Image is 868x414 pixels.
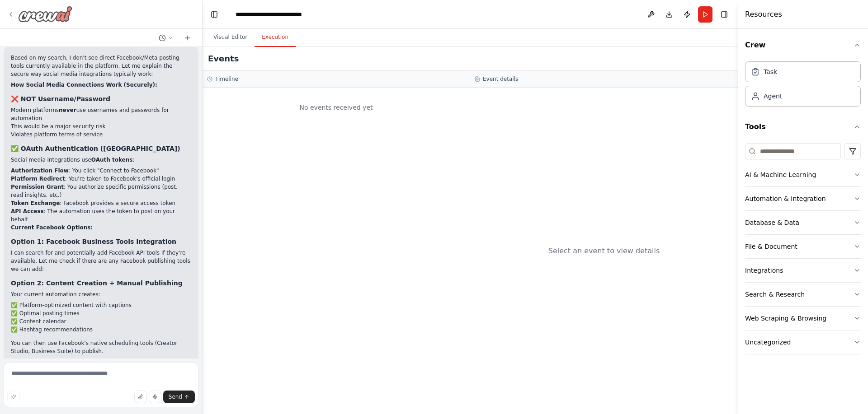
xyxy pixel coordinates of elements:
[149,391,161,403] button: Click to speak your automation idea
[745,338,791,347] div: Uncategorized
[11,82,157,88] strong: How Social Media Connections Work (Securely):
[11,183,191,199] li: : You authorize specific permissions (post, read insights, etc.)
[745,290,805,299] div: Search & Research
[11,200,60,206] strong: Token Exchange
[208,52,239,65] h2: Events
[11,175,191,183] li: : You're taken to Facebook's official login
[745,33,861,58] button: Crew
[745,9,782,20] h4: Resources
[169,393,182,400] span: Send
[11,279,183,287] strong: Option 2: Content Creation + Manual Publishing
[548,246,660,256] div: Select an event to view details
[11,106,191,122] li: Modern platforms use usernames and passwords for automation
[11,326,191,334] li: ✅ Hashtag recommendations
[718,8,731,21] button: Hide right sidebar
[163,391,195,403] button: Send
[11,207,191,223] li: : The automation uses the token to post on your behalf
[11,290,191,298] p: Your current automation creates:
[745,218,799,227] div: Database & Data
[11,317,191,326] li: ✅ Content calendar
[236,10,324,19] nav: breadcrumb
[18,6,72,22] img: Logo
[11,130,191,139] li: Violates platform terms of service
[764,92,782,101] div: Agent
[745,140,861,362] div: Tools
[745,314,826,323] div: Web Scraping & Browsing
[207,92,465,123] div: No events received yet
[745,283,861,306] button: Search & Research
[745,266,783,275] div: Integrations
[7,391,20,403] button: Improve this prompt
[11,184,64,190] strong: Permission Grant
[745,259,861,282] button: Integrations
[208,8,221,21] button: Hide left sidebar
[745,187,861,210] button: Automation & Integration
[11,301,191,309] li: ✅ Platform-optimized content with captions
[255,28,296,47] button: Execution
[11,95,110,102] strong: ❌ NOT Username/Password
[155,33,177,43] button: Switch to previous chat
[11,309,191,317] li: ✅ Optimal posting times
[11,145,180,152] strong: ✅ OAuth Authentication ([GEOGRAPHIC_DATA])
[59,107,76,113] strong: never
[11,156,191,164] p: Social media integrations use :
[11,208,44,214] strong: API Access
[745,194,826,203] div: Automation & Integration
[215,75,238,83] h3: Timeline
[745,170,816,179] div: AI & Machine Learning
[745,330,861,354] button: Uncategorized
[745,242,797,251] div: File & Document
[745,163,861,186] button: AI & Machine Learning
[11,167,191,175] li: : You click "Connect to Facebook"
[764,67,777,76] div: Task
[11,238,176,245] strong: Option 1: Facebook Business Tools Integration
[91,157,133,163] strong: OAuth tokens
[206,28,255,47] button: Visual Editor
[11,339,191,355] p: You can then use Facebook's native scheduling tools (Creator Studio, Business Suite) to publish.
[745,307,861,330] button: Web Scraping & Browsing
[11,167,69,174] strong: Authorization Flow
[483,75,518,83] h3: Event details
[745,58,861,114] div: Crew
[11,199,191,207] li: : Facebook provides a secure access token
[11,122,191,130] li: This would be a major security risk
[745,211,861,234] button: Database & Data
[180,33,195,43] button: Start a new chat
[745,114,861,140] button: Tools
[11,249,191,273] p: I can search for and potentially add Facebook API tools if they're available. Let me check if the...
[11,54,191,78] p: Based on my search, I don't see direct Facebook/Meta posting tools currently available in the pla...
[745,235,861,258] button: File & Document
[11,176,65,182] strong: Platform Redirect
[11,224,93,231] strong: Current Facebook Options:
[134,391,147,403] button: Upload files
